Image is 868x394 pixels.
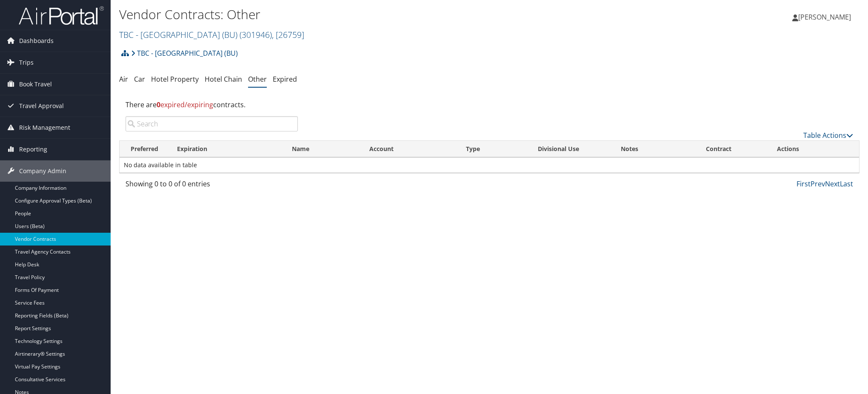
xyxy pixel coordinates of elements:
a: Hotel Chain [205,74,242,84]
a: Other [248,74,267,84]
th: Account: activate to sort column ascending [362,141,458,157]
input: Search [126,116,298,131]
span: Risk Management [19,117,70,138]
a: Prev [811,179,825,188]
th: Type: activate to sort column ascending [458,141,525,157]
th: Preferred: activate to sort column ascending [120,141,169,157]
th: Notes: activate to sort column ascending [591,141,668,157]
h1: Vendor Contracts: Other [119,6,613,23]
th: Expiration: activate to sort column ascending [169,141,284,157]
div: Showing 0 to 0 of 0 entries [126,179,298,193]
a: Expired [273,74,297,84]
strong: 0 [157,100,160,109]
th: Name: activate to sort column ascending [284,141,362,157]
span: ( 301946 ) [240,29,272,40]
span: , [ 26759 ] [272,29,304,40]
a: First [797,179,811,188]
span: Travel Approval [19,95,64,117]
a: Hotel Property [151,74,199,84]
td: No data available in table [120,157,859,173]
a: Air [119,74,128,84]
a: Last [840,179,853,188]
span: Reporting [19,139,47,160]
span: expired/expiring [157,100,213,109]
div: There are contracts. [119,93,859,116]
span: Company Admin [19,160,66,182]
th: Actions [769,141,859,157]
span: Trips [19,52,34,73]
span: Dashboards [19,30,54,51]
img: airportal-logo.png [19,6,104,26]
span: [PERSON_NAME] [798,12,851,22]
th: Contract: activate to sort column ascending [668,141,769,157]
a: TBC - [GEOGRAPHIC_DATA] (BU) [119,29,304,40]
a: TBC - [GEOGRAPHIC_DATA] (BU) [131,45,238,62]
span: Book Travel [19,74,52,95]
a: Table Actions [803,131,853,140]
a: Next [825,179,840,188]
th: Divisional Use: activate to sort column ascending [525,141,591,157]
a: [PERSON_NAME] [792,4,859,30]
a: Car [134,74,145,84]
